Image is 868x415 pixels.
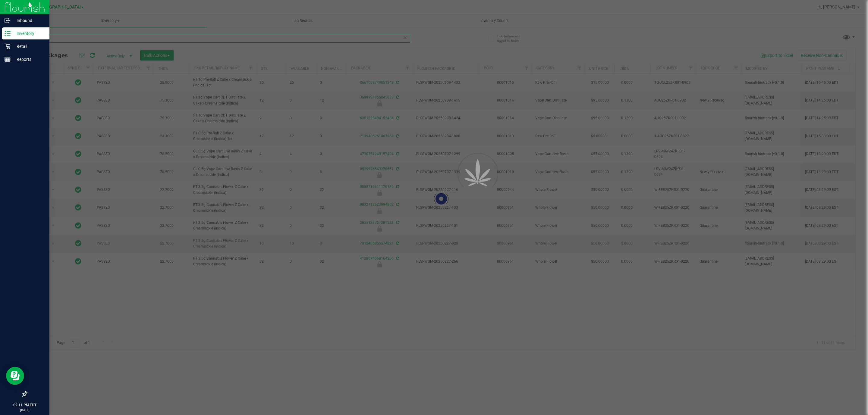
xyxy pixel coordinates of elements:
p: Retail [11,43,47,50]
p: 02:11 PM EDT [3,402,47,408]
inline-svg: Inbound [5,17,11,23]
inline-svg: Retail [5,43,11,49]
inline-svg: Reports [5,56,11,62]
p: Inventory [11,30,47,37]
p: Reports [11,56,47,63]
inline-svg: Inventory [5,30,11,36]
p: Inbound [11,17,47,24]
iframe: Resource center [6,367,24,385]
p: [DATE] [3,408,47,412]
